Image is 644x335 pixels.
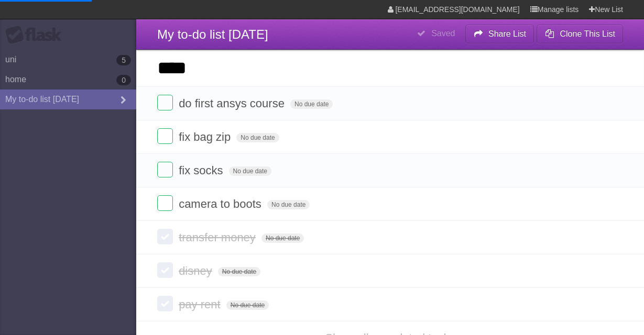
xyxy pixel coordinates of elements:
[560,29,615,38] b: Clone This List
[179,97,287,110] span: do first ansys course
[157,229,173,244] label: Done
[179,298,223,311] span: pay rent
[218,267,260,276] span: No due date
[5,26,68,44] div: Flask
[465,25,534,43] button: Share List
[431,29,455,38] b: Saved
[267,200,310,209] span: No due date
[157,162,173,177] label: Done
[157,195,173,211] label: Done
[157,95,173,110] label: Done
[179,197,264,210] span: camera to boots
[179,130,233,143] span: fix bag zip
[290,99,333,109] span: No due date
[226,300,269,310] span: No due date
[157,128,173,144] label: Done
[157,296,173,311] label: Done
[236,133,279,142] span: No due date
[179,164,225,177] span: fix socks
[116,55,131,65] b: 5
[157,262,173,278] label: Done
[116,75,131,85] b: 0
[179,231,258,244] span: transfer money
[157,27,268,41] span: My to-do list [DATE]
[179,264,215,277] span: disney
[537,25,623,43] button: Clone This List
[261,233,304,243] span: No due date
[488,29,526,38] b: Share List
[229,166,271,176] span: No due date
